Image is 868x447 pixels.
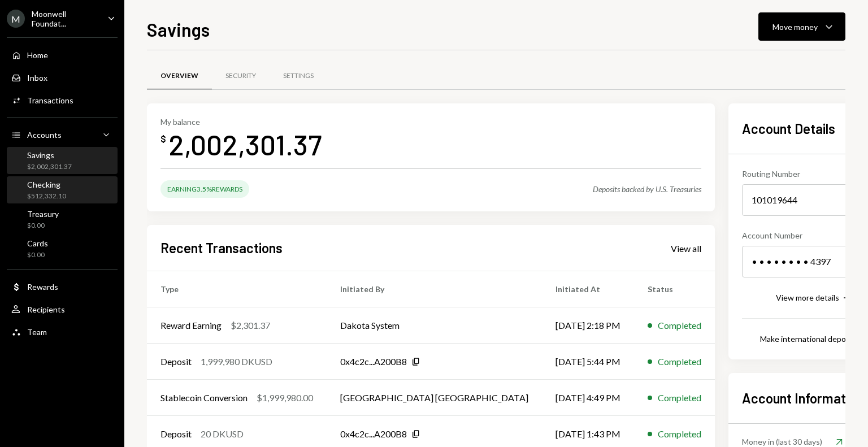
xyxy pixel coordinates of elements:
div: Completed [658,319,701,332]
div: Completed [658,391,701,405]
div: Deposit [160,427,192,441]
div: $1,999,980.00 [257,391,313,405]
a: View all [671,242,701,254]
th: Initiated By [327,271,542,307]
td: [DATE] 5:44 PM [542,344,634,380]
a: Recipients [7,299,118,319]
a: Team [7,322,118,342]
div: 2,002,301.37 [168,127,322,162]
div: Stablecoin Conversion [160,391,248,405]
a: Inbox [7,67,118,88]
h2: Recent Transactions [160,238,283,257]
div: $2,002,301.37 [27,162,72,172]
div: $ [160,133,166,145]
button: View more details [776,292,853,305]
div: 20 DKUSD [201,427,244,441]
td: [DATE] 4:49 PM [542,380,634,416]
th: Initiated At [542,271,634,307]
div: View all [671,243,701,254]
a: Transactions [7,90,118,110]
div: Make international deposit [760,334,855,344]
div: $0.00 [27,250,48,260]
div: Completed [658,355,701,368]
div: $512,332.10 [27,192,66,201]
div: Deposits backed by U.S. Treasuries [593,184,701,194]
th: Type [147,271,327,307]
a: Overview [147,62,212,90]
div: Rewards [27,282,58,292]
div: Cards [27,238,48,248]
a: Rewards [7,276,118,297]
td: [GEOGRAPHIC_DATA] [GEOGRAPHIC_DATA] [327,380,542,416]
a: Accounts [7,124,118,145]
button: Move money [758,12,845,41]
td: [DATE] 2:18 PM [542,307,634,344]
div: 1,999,980 DKUSD [201,355,272,368]
div: Checking [27,180,66,189]
div: Recipients [27,305,65,314]
div: M [7,10,25,28]
div: $2,301.37 [231,319,270,332]
div: Treasury [27,209,59,219]
td: Dakota System [327,307,542,344]
a: Savings$2,002,301.37 [7,147,118,174]
div: Security [225,71,256,81]
div: Reward Earning [160,319,222,332]
a: Home [7,45,118,65]
div: $0.00 [27,221,59,231]
div: 0x4c2c...A200B8 [340,427,407,441]
div: Deposit [160,355,192,368]
div: Savings [27,150,72,160]
a: Security [212,62,270,90]
a: Checking$512,332.10 [7,176,118,203]
a: Cards$0.00 [7,235,118,262]
div: View more details [776,293,839,302]
div: Inbox [27,73,47,83]
div: Completed [658,427,701,441]
a: Treasury$0.00 [7,206,118,233]
div: Earning 3.5% Rewards [160,180,249,198]
div: Home [27,50,48,60]
div: 0x4c2c...A200B8 [340,355,407,368]
div: My balance [160,117,322,127]
a: Settings [270,62,327,90]
div: Transactions [27,96,73,105]
div: Settings [283,71,314,81]
div: Accounts [27,130,62,140]
th: Status [634,271,715,307]
div: Overview [160,71,198,81]
div: Moonwell Foundat... [32,9,98,28]
h1: Savings [147,18,210,41]
div: Team [27,327,47,337]
div: Move money [772,21,818,33]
